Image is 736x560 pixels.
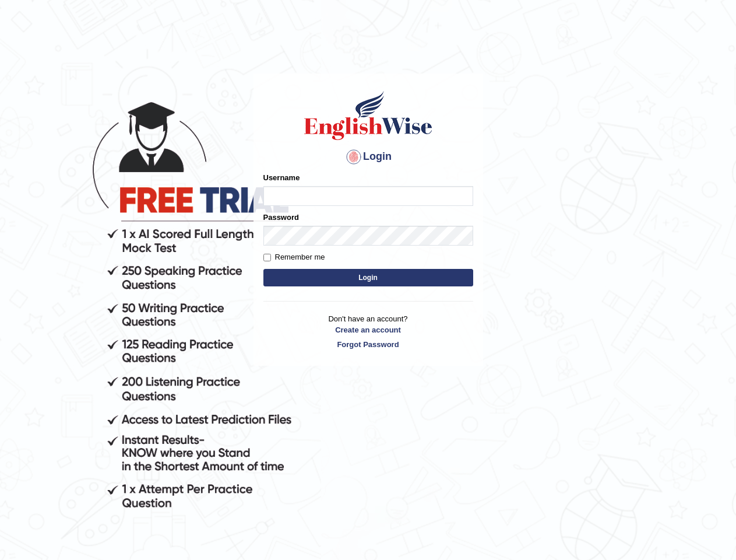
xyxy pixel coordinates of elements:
[263,212,299,223] label: Password
[263,251,325,263] label: Remember me
[263,324,473,335] a: Create an account
[263,254,271,261] input: Remember me
[302,89,435,142] img: Logo of English Wise sign in for intelligent practice with AI
[263,313,473,349] p: Don't have an account?
[263,148,473,166] h4: Login
[263,172,300,183] label: Username
[263,269,473,286] button: Login
[263,339,473,350] a: Forgot Password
